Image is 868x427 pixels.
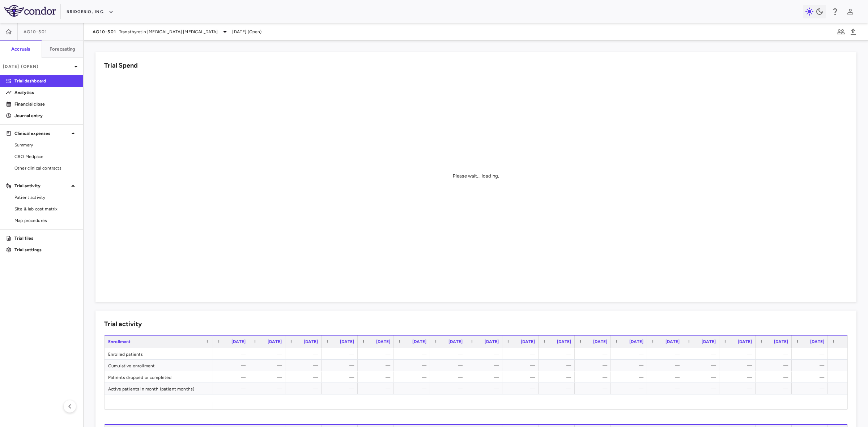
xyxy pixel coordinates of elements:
div: Patients dropped or completed [105,371,213,383]
div: — [437,348,463,360]
div: — [545,348,571,360]
span: [DATE] [521,339,535,344]
span: [DATE] (Open) [232,29,261,35]
div: — [617,348,643,360]
div: — [654,360,680,371]
div: — [220,383,246,394]
div: — [437,371,463,383]
div: — [834,348,860,360]
div: — [256,360,282,371]
div: — [798,383,824,394]
span: [DATE] [702,339,716,344]
div: — [581,383,607,394]
span: [DATE] [268,339,282,344]
div: — [654,383,680,394]
div: — [220,371,246,383]
div: — [364,360,390,371]
div: — [834,383,860,394]
div: — [617,371,643,383]
div: — [726,348,752,360]
span: [DATE] [304,339,318,344]
span: [DATE] [557,339,571,344]
div: — [473,360,499,371]
div: — [256,371,282,383]
span: Transthyretin [MEDICAL_DATA] [MEDICAL_DATA] [119,29,218,35]
div: — [473,348,499,360]
span: [DATE] [738,339,752,344]
div: — [726,383,752,394]
p: Financial close [14,101,77,107]
span: Map procedures [14,217,77,224]
span: AG10-501 [24,29,47,35]
div: — [617,360,643,371]
span: Enrollment [108,339,131,344]
div: — [762,360,788,371]
span: [DATE] [810,339,824,344]
div: — [509,348,535,360]
div: Enrolled patients [105,348,213,359]
span: [DATE] [665,339,680,344]
div: — [690,371,716,383]
span: [DATE] [376,339,390,344]
div: — [364,383,390,394]
div: — [726,360,752,371]
span: CRO Medpace [14,153,77,160]
div: — [690,360,716,371]
div: — [220,348,246,360]
span: Site & lab cost matrix [14,206,77,212]
span: [DATE] [485,339,499,344]
p: [DATE] (Open) [3,63,72,70]
span: [DATE] [412,339,426,344]
span: [DATE] [629,339,643,344]
div: — [437,383,463,394]
button: BridgeBio, Inc. [67,6,114,18]
span: [DATE] [231,339,246,344]
div: — [509,360,535,371]
div: — [328,360,354,371]
div: — [328,348,354,360]
div: — [328,371,354,383]
p: Analytics [14,89,77,96]
div: — [400,371,426,383]
div: — [437,360,463,371]
div: — [762,371,788,383]
div: — [400,383,426,394]
div: Please wait... loading. [453,173,499,179]
p: Trial settings [14,247,77,253]
h6: Accruals [11,46,30,52]
div: — [292,383,318,394]
div: Active patients in month (patient months) [105,383,213,394]
span: AG10-501 [93,29,116,35]
span: [DATE] [448,339,463,344]
div: — [509,383,535,394]
div: — [400,360,426,371]
div: — [762,383,788,394]
div: — [292,360,318,371]
div: — [364,371,390,383]
div: — [617,383,643,394]
span: Patient activity [14,194,77,201]
div: — [834,371,860,383]
div: — [798,360,824,371]
p: Clinical expenses [14,130,69,137]
div: — [256,348,282,360]
div: — [473,371,499,383]
div: — [473,383,499,394]
div: — [726,371,752,383]
p: Trial activity [14,183,69,189]
div: — [292,348,318,360]
span: [DATE] [340,339,354,344]
div: — [220,360,246,371]
div: — [798,371,824,383]
p: Journal entry [14,112,77,119]
div: — [581,371,607,383]
div: — [328,383,354,394]
div: — [690,383,716,394]
div: — [545,360,571,371]
div: — [400,348,426,360]
p: Trial files [14,235,77,242]
div: — [256,383,282,394]
h6: Trial activity [104,319,142,329]
div: — [834,360,860,371]
h6: Trial Spend [104,61,138,71]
